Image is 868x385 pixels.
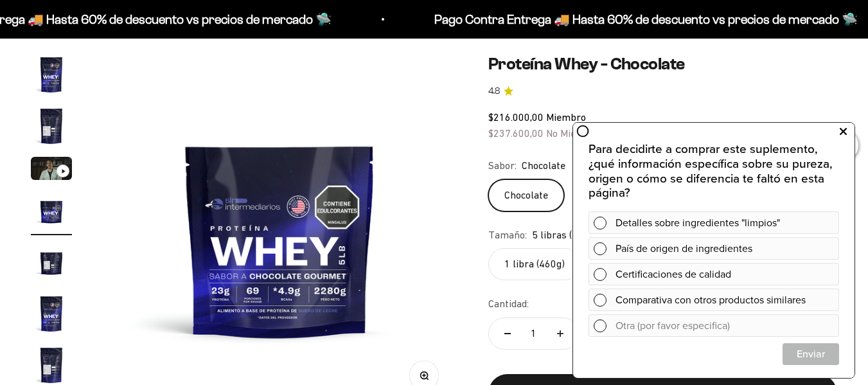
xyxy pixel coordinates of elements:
button: Ir al artículo 3 [31,157,72,184]
img: Proteína Whey - Chocolate [31,190,72,231]
span: $237.600,00 [488,127,544,139]
button: Ir al artículo 2 [31,105,72,150]
button: Ir al artículo 4 [31,190,72,235]
span: Chocolate [522,157,565,174]
button: Ir al artículo 1 [31,54,72,99]
span: No Miembro [546,127,600,139]
iframe: zigpoll-iframe [573,121,855,378]
p: Pago Contra Entrega 🚚 Hasta 60% de descuento vs precios de mercado 🛸 [433,9,856,30]
img: Proteína Whey - Chocolate [31,54,72,95]
button: Reducir cantidad [489,318,526,349]
img: Proteína Whey - Chocolate [31,242,72,283]
h1: Proteína Whey - Chocolate [488,54,837,74]
legend: Sabor: [488,157,517,174]
legend: Tamaño: [488,227,527,244]
span: Miembro [546,111,586,123]
span: $216.000,00 [488,111,544,123]
img: Proteína Whey - Chocolate [31,293,72,334]
label: Cantidad: [488,296,529,312]
span: 4.8 [488,84,500,98]
img: Proteína Whey - Chocolate [31,105,72,147]
button: Aumentar cantidad [542,318,579,349]
span: 5 libras (2280g) [532,227,603,244]
a: 4.84.8 de 5.0 estrellas [488,84,837,98]
button: Ir al artículo 6 [31,293,72,338]
button: Ir al artículo 5 [31,242,72,287]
